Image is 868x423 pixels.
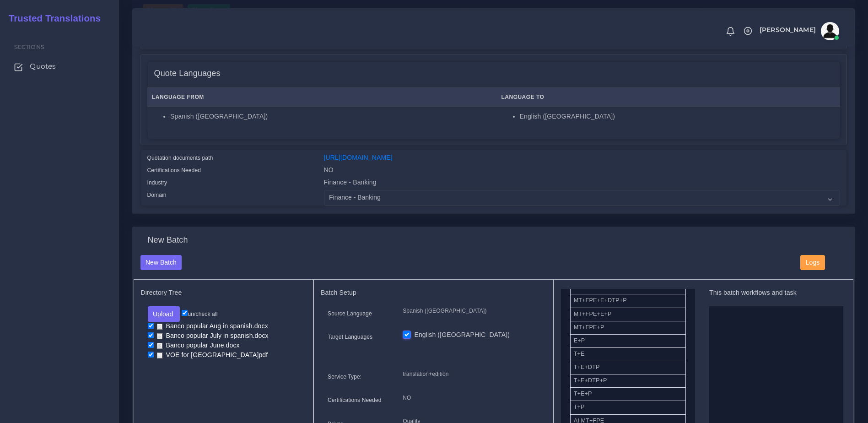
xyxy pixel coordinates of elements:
[570,321,686,335] li: MT+FPE+P
[147,154,213,162] label: Quotation documents path
[7,57,112,76] a: Quotes
[14,43,44,50] span: Sections
[760,27,816,33] span: [PERSON_NAME]
[140,258,182,266] a: New Batch
[570,401,686,414] li: T+P
[709,289,843,297] h5: This batch workflows and task
[328,373,361,381] label: Service Type:
[570,387,686,401] li: T+E+P
[821,22,839,40] img: avatar
[328,333,372,341] label: Target Languages
[800,255,825,271] button: Logs
[520,112,835,121] li: English ([GEOGRAPHIC_DATA])
[414,330,510,340] label: English ([GEOGRAPHIC_DATA])
[570,361,686,374] li: T+E+DTP
[147,88,497,107] th: Language From
[154,331,272,340] a: Banco popular July in spanish.docx
[154,351,271,359] a: VOE for [GEOGRAPHIC_DATA]pdf
[324,154,393,161] a: [URL][DOMAIN_NAME]
[147,191,167,199] label: Domain
[182,310,188,316] input: un/check all
[141,289,307,297] h5: Directory Tree
[403,393,539,403] p: NO
[147,166,201,174] label: Certifications Needed
[570,294,686,308] li: MT+FPE+E+DTP+P
[496,88,840,107] th: Language To
[321,289,546,297] h5: Batch Setup
[328,396,382,404] label: Certifications Needed
[570,334,686,348] li: E+P
[328,309,372,318] label: Source Language
[403,369,539,379] p: translation+edition
[570,347,686,361] li: T+E
[317,178,847,190] div: Finance - Banking
[154,341,243,350] a: Banco popular June.docx
[140,255,182,271] button: New Batch
[403,306,539,316] p: Spanish ([GEOGRAPHIC_DATA])
[147,179,167,187] label: Industry
[570,374,686,388] li: T+E+DTP+P
[147,235,188,245] h4: New Batch
[30,61,56,71] span: Quotes
[148,306,180,322] button: Upload
[170,112,492,121] li: Spanish ([GEOGRAPHIC_DATA])
[570,308,686,321] li: MT+FPE+E+P
[755,22,842,40] a: [PERSON_NAME]avatar
[182,310,217,318] label: un/check all
[2,13,101,24] h2: Trusted Translations
[806,259,819,266] span: Logs
[317,165,847,178] div: NO
[154,322,271,331] a: Banco popular Aug in spanish.docx
[2,11,101,26] a: Trusted Translations
[154,69,221,79] h4: Quote Languages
